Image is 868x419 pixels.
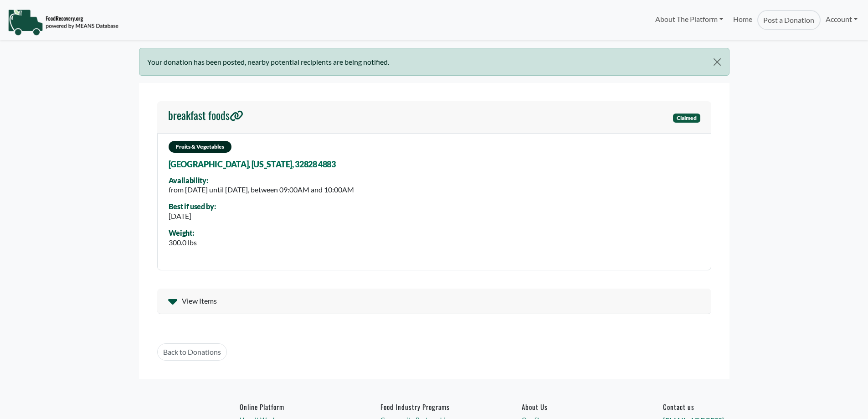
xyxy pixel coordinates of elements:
[650,10,728,28] a: About The Platform
[522,403,628,411] a: About Us
[757,10,820,30] a: Post a Donation
[821,10,863,28] a: Account
[169,237,197,248] div: 300.0 lbs
[169,159,336,169] a: [GEOGRAPHIC_DATA], [US_STATE], 32828 4883
[240,403,346,411] h6: Online Platform
[169,229,197,237] div: Weight:
[168,109,243,122] h4: breakfast foods
[663,403,770,411] h6: Contact us
[157,343,227,361] a: Back to Donations
[169,141,231,153] span: Fruits & Vegetables
[673,114,700,123] span: Claimed
[182,295,217,306] span: View Items
[139,48,729,76] div: Your donation has been posted, nearby potential recipients are being notified.
[380,403,487,411] h6: Food Industry Programs
[169,176,354,185] div: Availability:
[169,184,354,195] div: from [DATE] until [DATE], between 09:00AM and 10:00AM
[168,109,243,126] a: breakfast foods
[728,10,757,30] a: Home
[169,202,216,211] div: Best if used by:
[705,48,729,76] button: Close
[169,211,216,222] div: [DATE]
[8,9,118,36] img: NavigationLogo_FoodRecovery-91c16205cd0af1ed486a0f1a7774a6544ea792ac00100771e7dd3ec7c0e58e41.png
